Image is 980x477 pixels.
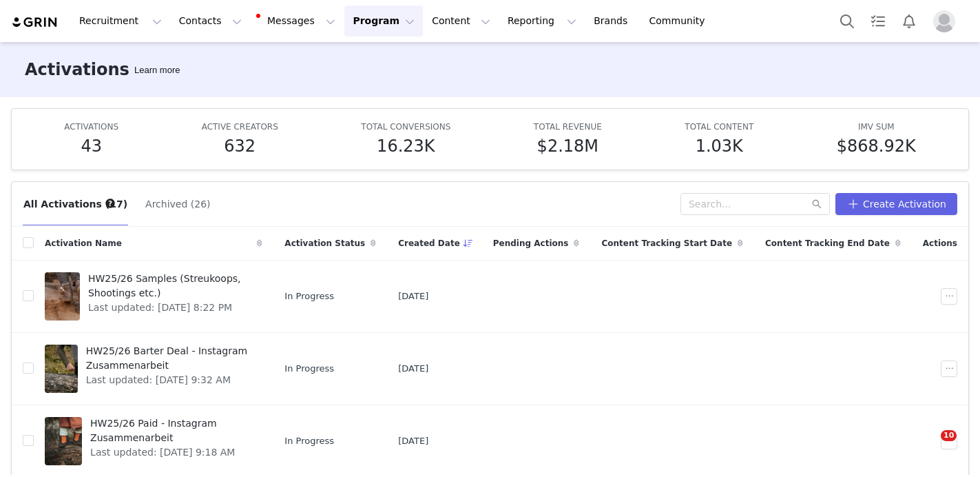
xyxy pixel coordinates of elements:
h5: 1.03K [696,134,743,159]
span: In Progress [284,362,334,376]
span: TOTAL CONVERSIONS [361,122,450,132]
h3: Activations [25,57,129,82]
button: Messages [251,6,344,37]
img: placeholder-profile.jpg [933,10,955,32]
a: Brands [585,6,640,37]
h5: 16.23K [377,134,435,159]
button: Contacts [171,6,250,37]
span: ACTIVATIONS [64,122,118,132]
span: TOTAL REVENUE [534,122,602,132]
span: [DATE] [398,290,428,303]
div: Tooltip anchor [132,63,183,77]
button: Profile [925,10,969,32]
a: Community [641,6,720,37]
span: In Progress [284,434,334,448]
button: Recruitment [71,6,170,37]
i: icon: search [812,199,822,209]
button: Reporting [499,6,585,37]
span: Last updated: [DATE] 9:18 AM [90,445,254,460]
h5: 632 [224,134,256,159]
span: HW25/26 Paid - Instagram Zusammenarbeit [90,416,254,445]
a: HW25/26 Samples (Streukoops, Shootings etc.)Last updated: [DATE] 8:22 PM [45,269,262,324]
span: Content Tracking End Date [765,237,890,250]
h5: 43 [81,134,102,159]
span: HW25/26 Samples (Streukoops, Shootings etc.) [88,272,254,301]
div: Actions [912,229,968,258]
span: TOTAL CONTENT [685,122,753,132]
span: Last updated: [DATE] 8:22 PM [88,301,254,315]
span: IMV SUM [858,122,895,132]
span: Activation Name [45,237,122,250]
button: Search [832,6,862,37]
span: ACTIVE CREATORS [202,122,278,132]
a: Tasks [863,6,893,37]
a: HW25/26 Paid - Instagram ZusammenarbeitLast updated: [DATE] 9:18 AM [45,414,262,469]
h5: $2.18M [537,134,598,159]
span: Pending Actions [493,237,569,250]
img: grin logo [11,16,59,29]
div: Tooltip anchor [104,197,116,210]
button: Create Activation [835,193,957,215]
span: Content Tracking Start Date [601,237,732,250]
button: Program [344,6,423,37]
span: [DATE] [398,434,428,448]
span: In Progress [284,290,334,303]
span: Created Date [398,237,460,250]
span: Last updated: [DATE] 9:32 AM [86,373,255,387]
button: Notifications [894,6,924,37]
button: Archived (26) [145,193,211,215]
span: 10 [941,430,957,441]
button: All Activations (17) [23,193,128,215]
span: HW25/26 Barter Deal - Instagram Zusammenarbeit [86,344,255,373]
a: HW25/26 Barter Deal - Instagram ZusammenarbeitLast updated: [DATE] 9:32 AM [45,341,262,396]
iframe: Intercom live chat [913,430,946,463]
span: [DATE] [398,362,428,376]
button: Content [424,6,499,37]
span: Activation Status [284,237,365,250]
h5: $868.92K [837,134,916,159]
input: Search... [680,193,830,215]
